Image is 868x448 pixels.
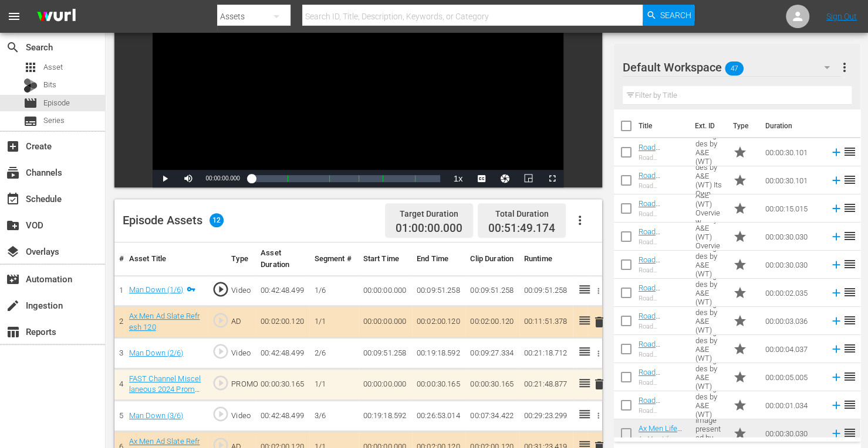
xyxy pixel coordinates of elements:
[28,3,85,30] img: ans4CAIJ8jUAAAAAAAAAAAAAAAAAAAAAAAAgQb4GAAAAAAAAAAAAAAAAAAAAAAAAJMjXAAAAAAAAAAAAAAAAAAAAAAAAgAT5G...
[412,242,465,276] th: End Time
[212,281,229,298] span: play_circle_outline
[465,338,519,369] td: 00:09:27.334
[592,377,606,391] span: delete
[592,315,606,329] span: delete
[733,314,747,328] span: Promo
[843,201,857,215] span: reorder
[6,192,20,206] span: Schedule
[691,138,728,166] td: Road Renegades by A&E (WT) Action 30
[488,221,555,235] span: 00:51:49.174
[837,60,852,74] span: more_vert
[359,242,412,276] th: Start Time
[733,258,747,272] span: Promo
[639,182,686,190] div: Road Renegades by A&E (WT) Its Own Channel 30
[639,396,680,422] a: Road Renegades Channel ID 1
[830,314,843,327] svg: Add to Episode
[761,363,825,391] td: 00:00:05.005
[23,60,38,74] span: Asset
[23,114,38,128] span: Series
[639,210,686,218] div: Road Renegades by A&E (WT) Overview Cutdown Gnarly 15
[129,348,184,357] a: Man Down (2/6)
[761,138,825,166] td: 00:00:30.101
[205,175,239,182] span: 00:00:00.000
[176,170,200,187] button: Mute
[843,173,857,187] span: reorder
[830,427,843,440] svg: Add to Episode
[256,368,309,400] td: 00:00:30.165
[123,213,224,227] div: Episode Assets
[733,201,747,216] span: Promo
[114,338,124,369] td: 3
[43,115,65,126] span: Series
[691,363,728,391] td: Road Renegades by A&E (WT) Channel ID 5
[761,194,825,223] td: 00:00:15.015
[227,401,256,432] td: Video
[843,370,857,384] span: reorder
[212,312,229,329] span: play_circle_outline
[639,295,686,302] div: Road Renegades Channel ID 2
[519,242,573,276] th: Runtime
[639,351,686,358] div: Road Renegades Channel ID 4
[643,5,694,26] button: Search
[843,398,857,412] span: reorder
[761,419,825,447] td: 00:00:30.030
[691,166,728,194] td: Road Renegades by A&E (WT) Its Own Channel 30
[519,338,573,369] td: 00:21:18.712
[256,306,309,338] td: 00:02:00.120
[256,401,309,432] td: 00:42:48.499
[465,306,519,338] td: 00:02:00.120
[761,335,825,363] td: 00:00:04.037
[639,154,686,162] div: Road Renegades by A&E (WT) Action 30
[519,306,573,338] td: 00:11:51.378
[114,306,124,338] td: 2
[446,170,470,187] button: Playback Rate
[309,242,358,276] th: Segment #
[688,110,726,142] th: Ext. ID
[43,79,56,91] span: Bits
[733,370,747,384] span: Promo
[691,419,728,447] td: Ax Men Life Image presented by History ( New logo) 30
[830,174,843,187] svg: Add to Episode
[309,275,358,306] td: 1/6
[843,426,857,440] span: reorder
[733,145,747,159] span: Promo
[639,435,686,443] div: Ax Men Life Image presented by History ( New logo) 30
[359,275,412,306] td: 00:00:00.000
[639,379,686,387] div: Road Renegades Channel ID 5
[639,323,686,330] div: Road Renegades Channel ID 3
[639,171,685,215] a: Road Renegades by A&E (WT) Its Own Channel 30
[843,257,857,271] span: reorder
[212,343,229,360] span: play_circle_outline
[412,306,465,338] td: 00:02:00.120
[691,194,728,223] td: Road Renegades by A&E (WT) Overview Cutdown Gnarly 15
[396,222,462,235] span: 01:00:00.000
[412,368,465,400] td: 00:00:30.165
[6,40,20,54] span: Search
[540,170,563,187] button: Fullscreen
[6,299,20,313] span: Ingestion
[843,229,857,243] span: reorder
[733,173,747,187] span: Promo
[309,368,358,400] td: 1/1
[691,223,728,251] td: Road Renegades by A&E (WT) Overview Gnarly 30
[691,335,728,363] td: Road Renegades by A&E (WT) Channel ID 4
[733,230,747,244] span: Promo
[465,275,519,306] td: 00:09:51.258
[639,255,685,299] a: Road Renegades by A&E (WT) Parking Wars 30
[691,391,728,419] td: Road Renegades by A&E (WT) Channel ID 1
[129,374,201,405] a: FAST Channel Miscellaneous 2024 Promo 30
[6,166,20,180] span: Channels
[465,242,519,276] th: Clip Duration
[309,401,358,432] td: 3/6
[758,110,829,142] th: Duration
[843,145,857,159] span: reorder
[488,206,555,222] div: Total Duration
[639,407,686,415] div: Road Renegades Channel ID 1
[23,96,38,110] span: Episode
[309,338,358,369] td: 2/6
[7,9,21,23] span: menu
[830,258,843,271] svg: Add to Episode
[639,312,680,338] a: Road Renegades Channel ID 3
[43,61,63,73] span: Asset
[837,53,852,81] button: more_vert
